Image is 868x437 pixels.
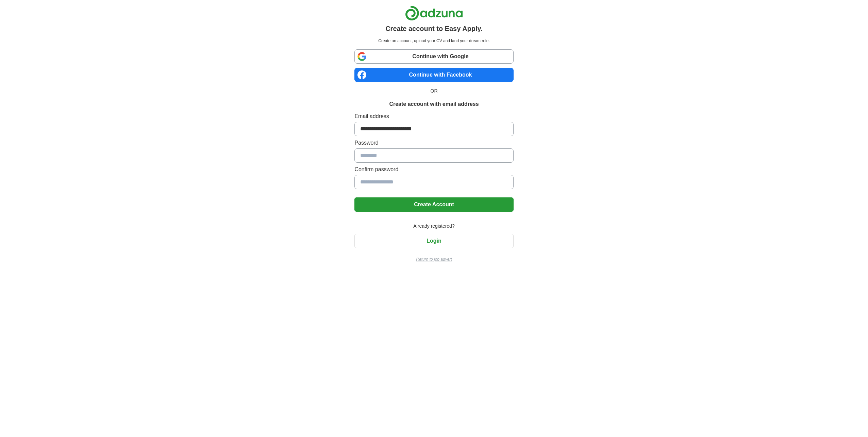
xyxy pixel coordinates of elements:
button: Login [354,234,513,248]
a: Login [354,238,513,244]
span: Already registered? [409,223,458,230]
a: Continue with Facebook [354,68,513,82]
label: Password [354,139,513,147]
img: Adzuna logo [405,5,463,21]
label: Confirm password [354,165,513,174]
h1: Create account with email address [389,100,479,108]
span: OR [427,87,442,95]
h1: Create account to Easy Apply. [385,23,483,34]
p: Create an account, upload your CV and land your dream role. [356,38,512,44]
a: Return to job advert [354,256,513,262]
a: Continue with Google [354,49,513,64]
button: Create Account [354,197,513,212]
label: Email address [354,112,513,120]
